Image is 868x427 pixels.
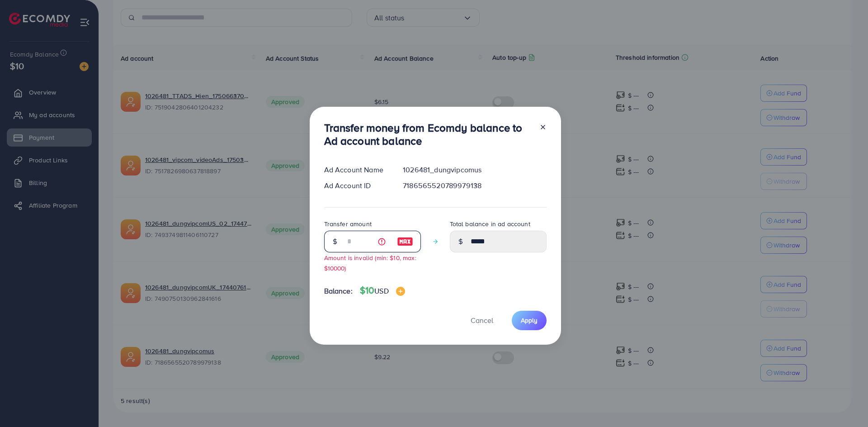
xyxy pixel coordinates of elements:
[830,386,861,420] iframe: Chat
[397,236,413,247] img: image
[396,165,553,175] div: 1026481_dungvipcomus
[459,311,505,330] button: Cancel
[324,219,372,228] label: Transfer amount
[521,316,538,325] span: Apply
[396,180,553,191] div: 7186565520789979138
[317,165,396,175] div: Ad Account Name
[374,286,388,296] span: USD
[324,121,532,147] h3: Transfer money from Ecomdy balance to Ad account balance
[471,315,493,325] span: Cancel
[450,219,530,228] label: Total balance in ad account
[317,180,396,191] div: Ad Account ID
[324,286,353,296] span: Balance:
[396,287,405,296] img: image
[512,311,547,330] button: Apply
[360,285,405,296] h4: $10
[324,253,416,272] small: Amount is invalid (min: $10, max: $10000)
